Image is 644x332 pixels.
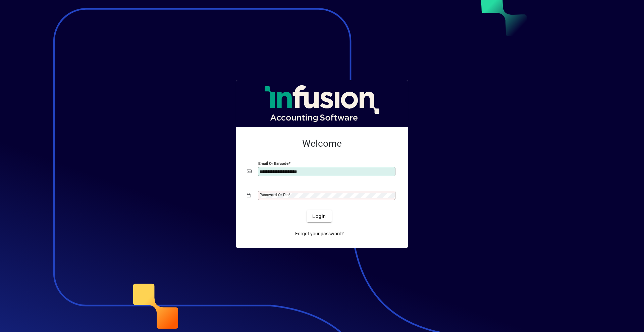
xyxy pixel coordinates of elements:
[295,230,344,237] span: Forgot your password?
[247,138,397,149] h2: Welcome
[292,228,346,240] a: Forgot your password?
[307,210,331,222] button: Login
[312,213,326,220] span: Login
[260,192,288,197] mat-label: Password or Pin
[258,161,288,166] mat-label: Email or Barcode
